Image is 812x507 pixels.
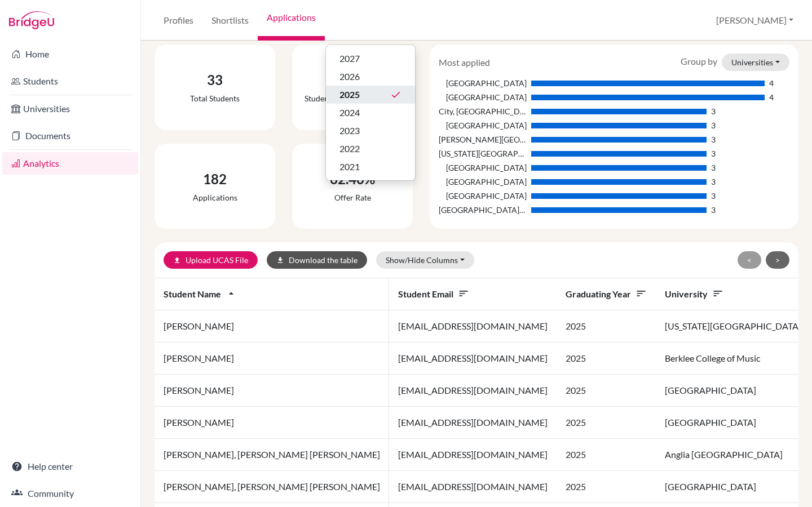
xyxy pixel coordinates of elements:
button: < [738,251,761,269]
button: [PERSON_NAME] [711,10,798,31]
button: 2026 [326,68,415,86]
div: Group by [672,54,798,71]
td: [EMAIL_ADDRESS][DOMAIN_NAME] [389,343,557,375]
button: 2022 [326,140,415,158]
span: 2026 [339,70,360,83]
button: Show/Hide Columns [376,251,474,269]
span: 2025 [339,88,360,101]
div: 182 [193,169,237,189]
div: [GEOGRAPHIC_DATA] [439,190,526,202]
td: 2025 [557,343,656,375]
i: arrow_drop_up [226,288,237,299]
a: Universities [2,97,138,120]
div: Total students [190,92,240,104]
div: [GEOGRAPHIC_DATA] [439,176,526,188]
td: 2025 [557,310,656,343]
div: 3 [711,105,716,117]
div: [GEOGRAPHIC_DATA] [439,119,526,131]
span: Student name [164,288,237,299]
div: [PERSON_NAME][GEOGRAPHIC_DATA] [439,134,526,145]
span: University [665,288,723,299]
div: 25 [304,70,400,90]
i: sort [712,288,723,299]
div: 4 [769,77,774,89]
td: [PERSON_NAME] [155,343,389,375]
td: [EMAIL_ADDRESS][DOMAIN_NAME] [389,407,557,439]
a: Analytics [2,152,138,175]
button: 2025done [326,86,415,104]
td: [PERSON_NAME] [155,407,389,439]
a: Documents [2,124,138,147]
div: [GEOGRAPHIC_DATA] [439,91,526,103]
td: [EMAIL_ADDRESS][DOMAIN_NAME] [389,310,557,343]
td: [PERSON_NAME] [155,310,389,343]
div: Applications [193,192,237,203]
td: [PERSON_NAME] [155,375,389,407]
button: downloadDownload the table [267,251,367,269]
a: uploadUpload UCAS File [164,251,258,269]
span: Student email [398,288,469,299]
div: [GEOGRAPHIC_DATA][US_STATE] [439,204,526,216]
i: sort [636,288,647,299]
td: 2025 [557,439,656,471]
div: 3 [711,204,716,216]
td: 2025 [557,471,656,503]
div: 3 [711,162,716,174]
div: [GEOGRAPHIC_DATA] [439,162,526,174]
a: Home [2,43,138,65]
span: 2027 [339,52,360,65]
span: 2021 [339,160,360,174]
div: 3 [711,148,716,159]
td: 2025 [557,375,656,407]
span: 2024 [339,106,360,119]
td: [EMAIL_ADDRESS][DOMAIN_NAME] [389,375,557,407]
button: 2021 [326,158,415,176]
td: 2025 [557,407,656,439]
td: [EMAIL_ADDRESS][DOMAIN_NAME] [389,439,557,471]
div: 4 [769,91,774,103]
span: 2022 [339,142,360,155]
div: Students with applications [304,92,400,104]
button: > [766,251,789,269]
td: [PERSON_NAME], [PERSON_NAME] [PERSON_NAME] [155,471,389,503]
img: Bridge-U [9,11,54,29]
a: Students [2,70,138,92]
div: 3 [711,134,716,145]
button: 2023 [326,122,415,140]
span: Graduating year [566,288,647,299]
div: Offer rate [330,192,375,203]
i: sort [458,288,469,299]
button: 2027 [326,50,415,68]
i: download [276,256,284,264]
a: Help center [2,455,138,478]
div: 3 [711,190,716,202]
div: 33 [190,70,240,90]
button: 2024 [326,104,415,122]
div: 3 [711,119,716,131]
div: [US_STATE][GEOGRAPHIC_DATA] [439,148,526,159]
td: [PERSON_NAME], [PERSON_NAME] [PERSON_NAME] [155,439,389,471]
div: Grad year [325,45,416,181]
div: City, [GEOGRAPHIC_DATA] [439,105,526,117]
div: 3 [711,176,716,188]
div: [GEOGRAPHIC_DATA] [439,77,526,89]
span: 2023 [339,124,360,137]
i: done [390,89,401,100]
a: Community [2,482,138,505]
button: Universities [722,54,789,71]
td: [EMAIL_ADDRESS][DOMAIN_NAME] [389,471,557,503]
i: upload [173,256,181,264]
div: Most applied [430,56,498,69]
